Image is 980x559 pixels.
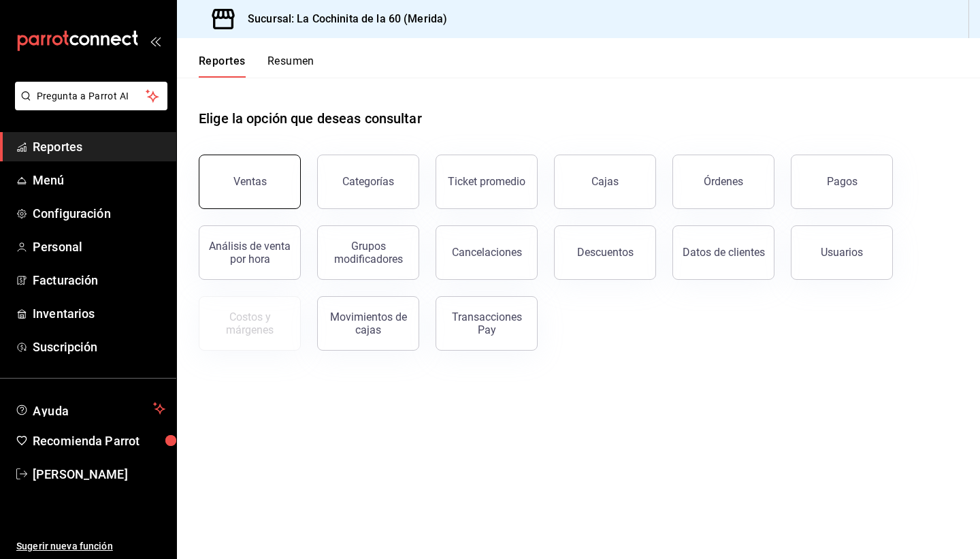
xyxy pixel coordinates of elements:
span: Menú [33,171,165,189]
div: Ventas [233,175,267,188]
div: Descuentos [577,246,634,259]
button: Datos de clientes [672,225,774,280]
button: Ventas [199,155,301,209]
span: Pregunta a Parrot AI [37,89,146,103]
button: Pregunta a Parrot AI [15,82,167,110]
div: Costos y márgenes [208,310,292,336]
div: Categorías [342,175,394,188]
span: Suscripción [33,338,165,356]
span: [PERSON_NAME] [33,465,165,483]
div: Pagos [827,175,857,188]
div: Ticket promedio [448,175,525,188]
button: Grupos modificadores [317,225,419,280]
div: Usuarios [821,246,863,259]
a: Pregunta a Parrot AI [10,99,167,113]
button: Contrata inventarios para ver este reporte [199,296,301,351]
div: Datos de clientes [683,246,765,259]
button: Usuarios [791,225,893,280]
span: Personal [33,238,165,256]
span: Sugerir nueva función [16,539,165,554]
button: Ticket promedio [436,155,538,209]
h1: Elige la opción que deseas consultar [199,108,422,129]
button: Movimientos de cajas [317,296,419,351]
span: Configuración [33,204,165,223]
div: Cajas [591,175,619,188]
span: Reportes [33,138,165,156]
div: Análisis de venta por hora [208,240,292,266]
button: Cajas [554,155,656,209]
span: Recomienda Parrot [33,432,165,450]
div: Movimientos de cajas [326,310,410,336]
button: Cancelaciones [436,225,538,280]
button: Categorías [317,155,419,209]
span: Facturación [33,271,165,289]
button: Pagos [791,155,893,209]
button: Análisis de venta por hora [199,225,301,280]
button: Descuentos [554,225,656,280]
div: Transacciones Pay [444,310,529,336]
button: Reportes [199,54,246,78]
div: Grupos modificadores [326,240,410,266]
button: Resumen [267,54,314,78]
div: navigation tabs [199,54,314,78]
div: Órdenes [704,175,743,188]
h3: Sucursal: La Cochinita de la 60 (Merida) [237,11,447,27]
button: open_drawer_menu [150,35,161,46]
span: Ayuda [33,400,148,417]
div: Cancelaciones [452,246,522,259]
button: Órdenes [672,155,774,209]
span: Inventarios [33,304,165,323]
button: Transacciones Pay [436,296,538,351]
